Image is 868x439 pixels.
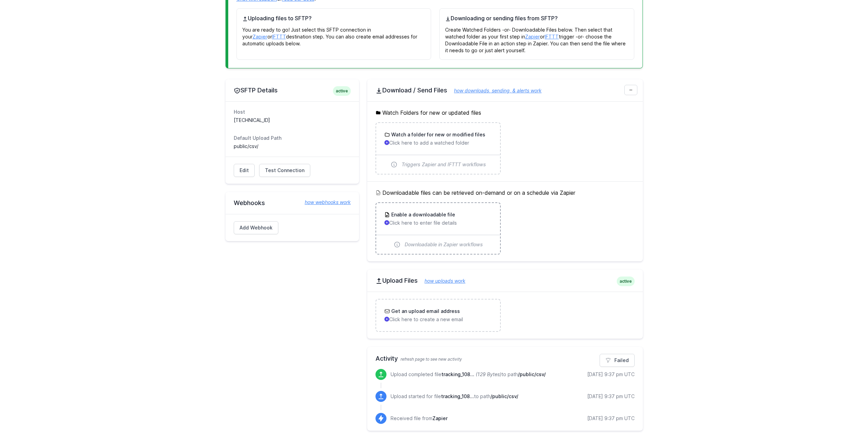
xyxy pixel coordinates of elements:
[234,109,351,115] dt: Host
[587,371,635,378] div: [DATE] 9:37 pm UTC
[587,415,635,422] div: [DATE] 9:37 pm UTC
[376,203,500,254] a: Enable a downloadable file Click here to enter file details Downloadable in Zapier workflows
[391,371,546,378] p: Upload completed file to path
[234,221,278,234] a: Add Webhook
[375,109,635,117] h5: Watch Folders for new or updated files
[375,354,635,363] h2: Activity
[525,34,540,40] a: Zapier
[545,34,559,40] a: IFTTT
[391,393,518,400] p: Upload started for file to path
[384,139,492,146] p: Click here to add a watched folder
[265,167,304,174] span: Test Connection
[234,164,255,177] a: Edit
[259,164,310,177] a: Test Connection
[405,241,483,248] span: Downloadable in Zapier workflows
[490,393,518,399] span: /public/csv/
[432,415,448,421] span: Zapier
[441,371,474,377] span: tracking_108238_1757451871876.csv
[587,393,635,400] div: [DATE] 9:37 pm UTC
[333,86,351,96] span: active
[447,88,542,93] a: how downloads, sending, & alerts work
[401,357,462,362] span: refresh page to see new activity
[272,34,286,40] a: IFTTT
[390,131,485,138] h3: Watch a folder for new or modified files
[234,143,351,150] dd: public/csv/
[298,199,351,206] a: how webhooks work
[390,211,455,218] h3: Enable a downloadable file
[234,199,351,207] h2: Webhooks
[234,86,351,94] h2: SFTP Details
[375,277,635,285] h2: Upload Files
[242,14,426,22] h4: Uploading files to SFTP?
[253,34,267,40] a: Zapier
[375,189,635,197] h5: Downloadable files can be retrieved on-demand or on a schedule via Zapier
[242,22,426,47] p: You are ready to go! Just select this SFTP connection in your or destination step. You can also c...
[441,393,474,399] span: tracking_108238_1757451871876.csv
[375,86,635,94] h2: Download / Send Files
[617,277,635,286] span: active
[391,415,448,422] p: Received file from
[376,123,500,174] a: Watch a folder for new or modified files Click here to add a watched folder Triggers Zapier and I...
[390,308,460,315] h3: Get an upload email address
[384,316,492,323] p: Click here to create a new email
[600,354,635,367] a: Failed
[476,371,501,377] i: (129 Bytes)
[445,14,628,22] h4: Downloading or sending files from SFTP?
[402,161,486,168] span: Triggers Zapier and IFTTT workflows
[234,117,351,124] dd: [TECHNICAL_ID]
[518,371,546,377] span: /public/csv/
[234,135,351,142] dt: Default Upload Path
[445,22,628,54] p: Create Watched Folders -or- Downloadable Files below. Then select that watched folder as your fir...
[384,219,492,226] p: Click here to enter file details
[418,278,465,284] a: how uploads work
[376,300,500,331] a: Get an upload email address Click here to create a new email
